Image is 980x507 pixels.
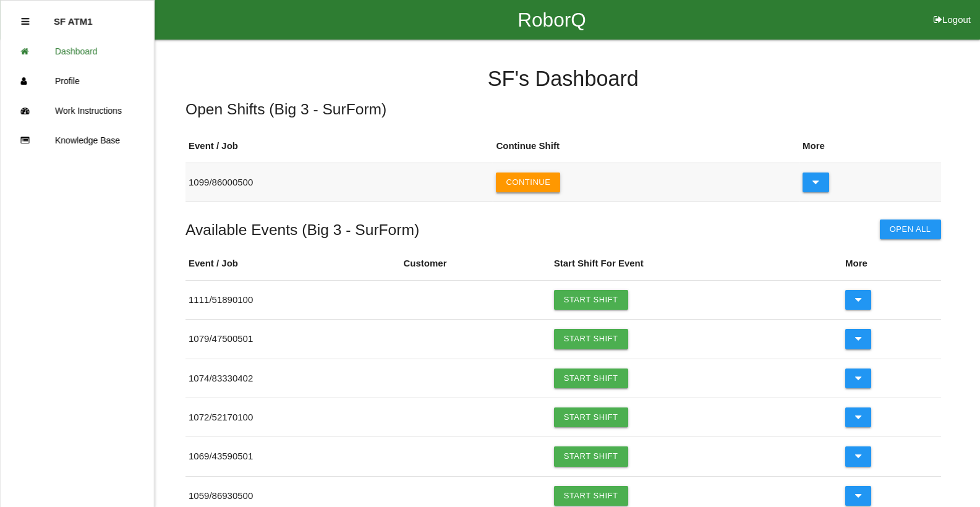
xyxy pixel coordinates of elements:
[880,219,941,239] button: Open All
[185,398,400,437] td: 1072 / 52170100
[400,247,550,280] th: Customer
[842,247,941,280] th: More
[1,126,154,155] a: Knowledge Base
[551,247,842,280] th: Start Shift For Event
[554,369,628,388] a: Start Shift
[554,329,628,349] a: Start Shift
[185,101,941,117] h5: Open Shifts ( Big 3 - SurForm )
[554,407,628,427] a: Start Shift
[185,163,493,202] td: 1099 / 86000500
[493,130,799,163] th: Continue Shift
[554,486,628,506] a: Start Shift
[1,66,154,96] a: Profile
[21,7,29,36] div: Close
[185,247,400,280] th: Event / Job
[185,359,400,398] td: 1074 / 83330402
[1,36,154,66] a: Dashboard
[185,320,400,359] td: 1079 / 47500501
[54,7,93,27] p: SF ATM1
[185,130,493,163] th: Event / Job
[554,290,628,310] a: Start Shift
[185,67,941,91] h4: SF 's Dashboard
[799,130,941,163] th: More
[185,280,400,319] td: 1111 / 51890100
[496,173,560,192] button: Continue
[554,446,628,466] a: Start Shift
[1,96,154,126] a: Work Instructions
[185,437,400,476] td: 1069 / 43590501
[185,221,419,238] h5: Available Events ( Big 3 - SurForm )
